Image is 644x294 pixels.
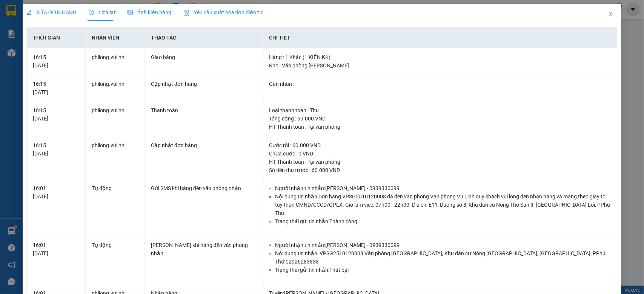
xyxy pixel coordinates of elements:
div: Cập nhật đơn hàng [151,80,257,88]
div: HT Thanh toán : Tại văn phòng [269,158,611,166]
div: 16:01 [DATE] [33,184,80,201]
li: Nội dung tin nhắn: Don hang VPSG2510120008 da den van phong Van phong Vu Linh quy khach vui long ... [275,192,611,217]
div: 16:15 [DATE] [33,53,80,70]
div: Tổng cộng : 60.000 VND [269,114,611,123]
span: Yêu cầu xuất hóa đơn điện tử [183,9,263,15]
img: logo [4,23,20,45]
span: edit [26,10,32,15]
td: Tự động [86,179,145,236]
span: SỬA ĐƠN HÀNG [26,9,77,15]
div: Giao hàng [151,53,257,61]
li: Nội dung tin nhắn: VPSG2510120008 Văn phòng [GEOGRAPHIC_DATA], Khu dân cư Nông [GEOGRAPHIC_DATA],... [275,249,611,266]
div: Gán nhãn : [269,80,611,88]
span: clock-circle [89,10,94,15]
div: HT Thanh toán : Tại văn phòng [269,123,611,131]
th: Chi tiết [263,27,618,48]
td: philong.vulinh [86,48,145,75]
div: 16:15 [DATE] [33,80,80,96]
li: Trạng thái gửi tin nhắn: Thất bại [275,266,611,274]
div: Loại thanh toán : Thu [269,106,611,114]
th: Thời gian [27,27,86,48]
img: icon [183,10,189,16]
div: Gửi SMS khi hàng đến văn phòng nhận [151,184,257,192]
div: Kho : Văn phòng [PERSON_NAME] [269,61,611,70]
td: philong.vulinh [86,101,145,136]
span: GỬI KHÁCH HÀNG [76,28,152,39]
div: 16:01 [DATE] [33,241,80,257]
div: [PERSON_NAME] khi hàng đến văn phòng nhận [151,241,257,257]
div: 16:15 [DATE] [33,106,80,123]
div: Chưa cước : 0 VND [269,149,611,158]
span: Ảnh kiện hàng [128,9,171,15]
td: Tự động [86,236,145,285]
span: Lịch sử [89,9,115,15]
div: 16:15 [DATE] [33,141,80,158]
span: E11, Đường số 8, Khu dân cư Nông [GEOGRAPHIC_DATA], Kv.[GEOGRAPHIC_DATA], [GEOGRAPHIC_DATA] [21,13,71,47]
div: Số tiền thu trước : 60.000 VND [269,166,611,174]
div: Thanh toán [151,106,257,114]
span: picture [128,10,133,15]
div: Cước rồi : 60.000 VND [269,141,611,149]
li: Trạng thái gửi tin nhắn: Thành công [275,217,611,225]
th: Nhân viên [86,27,145,48]
td: philong.vulinh [86,136,145,180]
span: 1900 8181 [21,48,43,54]
span: [PERSON_NAME] [21,5,67,12]
button: Close [600,4,621,25]
th: Thao tác [145,27,263,48]
div: Cập nhật đơn hàng [151,141,257,149]
div: Hàng : 1 Khác (1 KIỆN KK) [269,53,611,61]
span: close [608,11,614,17]
li: Người nhận tin nhắn: [PERSON_NAME] - 0939330099 [275,184,611,192]
td: philong.vulinh [86,75,145,102]
li: Người nhận tin nhắn: [PERSON_NAME] - 0939330099 [275,241,611,249]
